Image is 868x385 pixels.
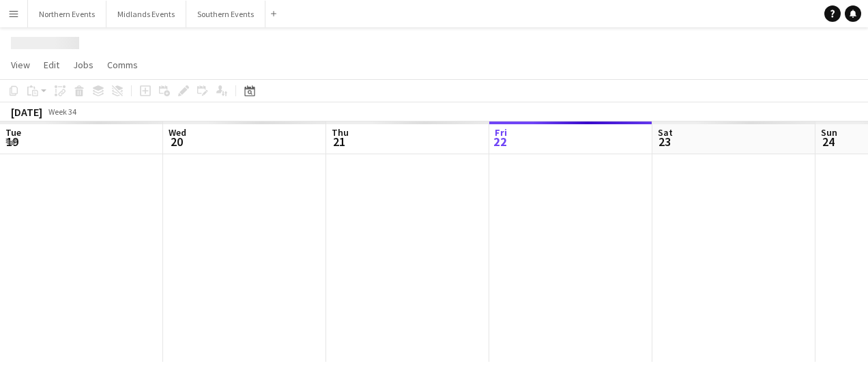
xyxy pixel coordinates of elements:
button: Midlands Events [106,1,186,27]
span: Tue [5,126,21,139]
a: Comms [102,56,143,74]
span: Wed [169,126,186,139]
button: Southern Events [186,1,265,27]
span: 19 [3,134,21,149]
a: Jobs [68,56,99,74]
span: 23 [656,134,673,149]
span: Edit [44,59,59,71]
span: Fri [495,126,507,139]
span: Jobs [73,59,93,71]
span: Thu [332,126,349,139]
span: 22 [493,134,507,149]
span: Sun [821,126,837,139]
span: View [11,59,30,71]
span: 21 [330,134,349,149]
a: View [5,56,35,74]
span: Comms [107,59,138,71]
div: [DATE] [11,105,42,119]
a: Edit [38,56,65,74]
button: Northern Events [28,1,106,27]
span: 24 [819,134,837,149]
span: Week 34 [45,106,79,117]
span: 20 [167,134,186,149]
span: Sat [658,126,673,139]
